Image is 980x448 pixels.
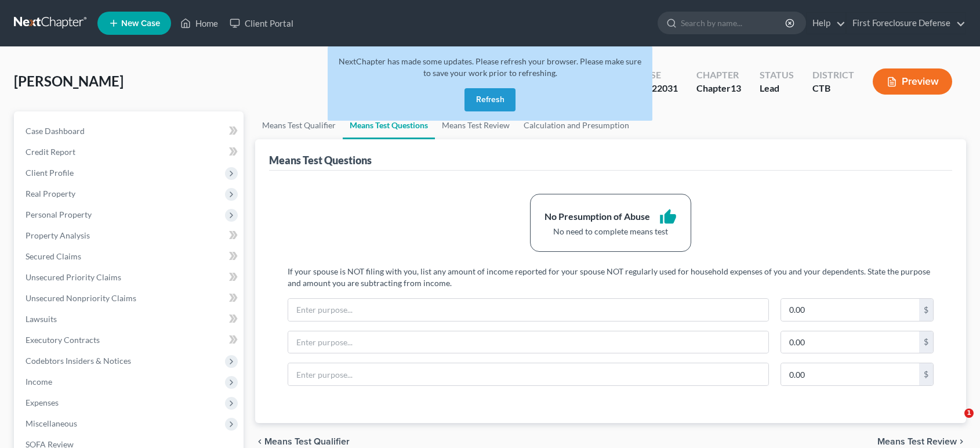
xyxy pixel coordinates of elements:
[16,309,244,330] a: Lawsuits
[121,19,160,28] span: New Case
[26,147,75,157] span: Credit Report
[339,56,641,78] span: NextChapter has made some updates. Please refresh your browser. Please make sure to save your wor...
[16,246,244,267] a: Secured Claims
[288,363,769,385] input: Enter purpose...
[16,142,244,162] a: Credit Report
[659,208,677,226] i: thumb_up
[681,12,787,34] input: Search by name...
[781,299,919,321] input: 0.00
[26,230,90,240] span: Property Analysis
[26,126,85,136] span: Case Dashboard
[957,437,966,446] i: chevron_right
[919,331,933,353] div: $
[731,82,741,93] span: 13
[26,293,136,303] span: Unsecured Nonpriority Claims
[964,409,974,418] span: 1
[16,225,244,246] a: Property Analysis
[807,13,845,34] a: Help
[26,356,131,366] span: Codebtors Insiders & Notices
[877,437,957,446] span: Means Test Review
[264,437,350,446] span: Means Test Qualifier
[545,210,650,223] div: No Presumption of Abuse
[14,73,124,89] span: [PERSON_NAME]
[941,409,968,436] iframe: Intercom live chat
[919,363,933,385] div: $
[175,13,224,34] a: Home
[464,88,516,111] button: Refresh
[255,111,343,139] a: Means Test Qualifier
[696,68,741,82] div: Chapter
[919,299,933,321] div: $
[26,335,100,345] span: Executory Contracts
[638,82,678,95] div: 25-22031
[847,13,966,34] a: First Foreclosure Defense
[224,13,299,34] a: Client Portal
[26,314,57,324] span: Lawsuits
[26,251,81,261] span: Secured Claims
[16,288,244,309] a: Unsecured Nonpriority Claims
[269,153,372,167] div: Means Test Questions
[288,331,769,353] input: Enter purpose...
[873,68,952,95] button: Preview
[255,437,264,446] i: chevron_left
[760,82,794,95] div: Lead
[26,209,92,219] span: Personal Property
[812,68,854,82] div: District
[288,266,934,289] p: If your spouse is NOT filing with you, list any amount of income reported for your spouse NOT reg...
[26,272,121,282] span: Unsecured Priority Claims
[26,398,59,407] span: Expenses
[26,377,52,386] span: Income
[16,330,244,351] a: Executory Contracts
[781,331,919,353] input: 0.00
[16,267,244,288] a: Unsecured Priority Claims
[545,226,677,237] div: No need to complete means test
[781,363,919,385] input: 0.00
[26,418,77,428] span: Miscellaneous
[812,82,854,95] div: CTB
[760,68,794,82] div: Status
[26,189,75,198] span: Real Property
[288,299,769,321] input: Enter purpose...
[877,437,966,446] button: Means Test Review chevron_right
[638,68,678,82] div: Case
[26,168,74,178] span: Client Profile
[696,82,741,95] div: Chapter
[16,121,244,142] a: Case Dashboard
[255,437,350,446] button: chevron_left Means Test Qualifier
